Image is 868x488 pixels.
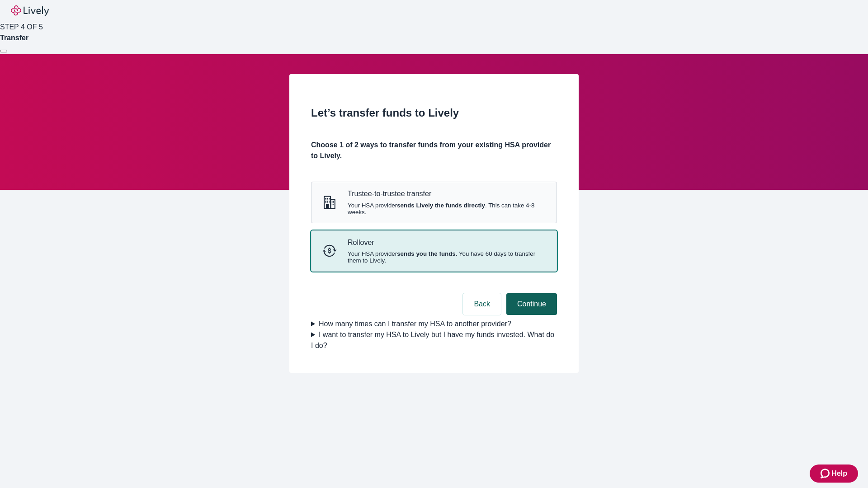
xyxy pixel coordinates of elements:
img: Lively [11,5,49,16]
svg: Rollover [322,244,337,258]
button: Continue [506,293,557,315]
button: RolloverRolloverYour HSA providersends you the funds. You have 60 days to transfer them to Lively. [311,231,557,271]
summary: How many times can I transfer my HSA to another provider? [311,319,557,329]
span: Help [831,468,847,479]
button: Trustee-to-trusteeTrustee-to-trustee transferYour HSA providersends Lively the funds directly. Th... [311,182,557,222]
summary: I want to transfer my HSA to Lively but I have my funds invested. What do I do? [311,329,557,351]
span: Your HSA provider . This can take 4-8 weeks. [348,202,546,216]
p: Trustee-to-trustee transfer [348,189,546,198]
button: Back [463,293,501,315]
h4: Choose 1 of 2 ways to transfer funds from your existing HSA provider to Lively. [311,140,557,161]
button: Zendesk support iconHelp [810,465,858,483]
strong: sends Lively the funds directly [397,202,485,209]
svg: Trustee-to-trustee [322,195,337,210]
svg: Zendesk support icon [821,468,831,479]
p: Rollover [348,238,546,247]
span: Your HSA provider . You have 60 days to transfer them to Lively. [348,250,546,264]
h2: Let’s transfer funds to Lively [311,105,557,121]
strong: sends you the funds [397,250,456,257]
